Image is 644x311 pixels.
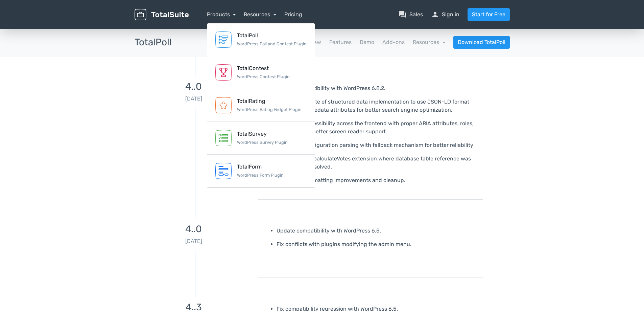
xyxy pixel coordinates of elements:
[399,10,407,19] span: question_answer
[237,173,284,178] small: WordPress Form Plugin
[215,163,232,179] img: TotalForm
[207,155,315,187] a: TotalForm WordPress Form Plugin
[329,38,352,46] a: Features
[207,89,315,122] a: TotalRating WordPress Rating Widget Plugin
[237,74,290,79] small: WordPress Contest Plugin
[215,97,232,113] img: TotalRating
[277,227,478,235] p: Update compatibility with WordPress 6.5.
[237,130,288,138] div: TotalSurvey
[244,11,276,18] a: Resources
[135,37,172,48] h3: TotalPoll
[284,10,302,19] a: Pricing
[215,31,232,48] img: TotalPoll
[360,38,374,46] a: Demo
[135,224,253,235] h3: 4..0
[207,11,236,18] a: Products
[277,98,478,114] p: Complete rewrite of structured data implementation to use JSON-LD format instead of microdata att...
[135,82,253,92] h3: 4..0
[277,155,478,171] p: Fix a bug in RecalculateVotes extension where database table reference was not properly resolved.
[215,130,232,146] img: TotalSurvey
[431,10,439,19] span: person
[237,31,307,40] div: TotalPoll
[237,140,288,145] small: WordPress Survey Plugin
[468,8,510,21] a: Start for Free
[237,41,307,46] small: WordPress Poll and Contest Plugin
[237,163,284,171] div: TotalForm
[207,56,315,89] a: TotalContest WordPress Contest Plugin
[237,97,302,105] div: TotalRating
[237,64,290,72] div: TotalContest
[431,10,459,19] a: personSign in
[413,39,445,45] a: Resources
[207,23,315,56] a: TotalPoll WordPress Poll and Contest Plugin
[237,107,302,112] small: WordPress Rating Widget Plugin
[277,119,478,136] p: Enhanced accessibility across the frontend with proper ARIA attributes, roles, and labels for bet...
[277,84,478,92] p: Update compatibility with WordPress 6.8.2.
[399,10,423,19] a: question_answerSales
[277,240,478,248] p: Fix conflicts with plugins modifying the admin menu.
[207,122,315,155] a: TotalSurvey WordPress Survey Plugin
[277,141,478,149] p: Enhanced configuration parsing with fallback mechanism for better reliability
[382,38,405,46] a: Add-ons
[135,95,253,103] p: [DATE]
[277,176,478,184] p: Minor code formatting improvements and cleanup.
[215,64,232,81] img: TotalContest
[135,237,253,245] p: [DATE]
[453,36,510,49] a: Download TotalPoll
[135,9,189,21] img: TotalSuite for WordPress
